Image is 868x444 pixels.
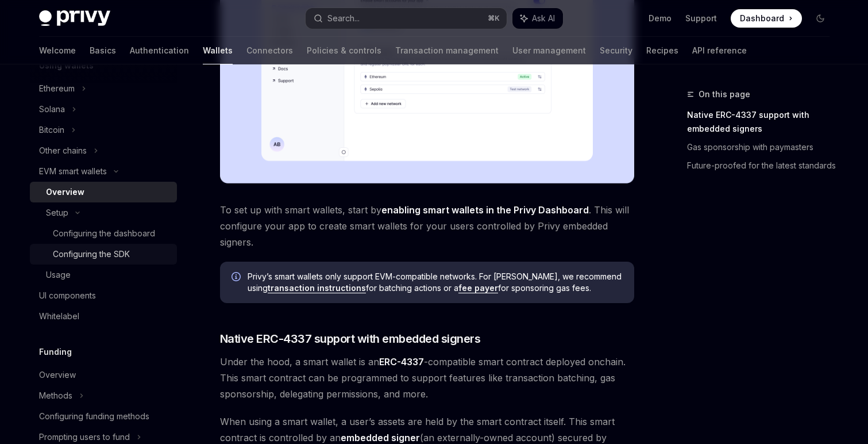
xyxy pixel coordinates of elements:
button: Toggle dark mode [811,9,830,28]
a: Demo [649,13,672,24]
a: Gas sponsorship with paymasters [687,138,839,156]
span: Under the hood, a smart wallet is an -compatible smart contract deployed onchain. This smart cont... [220,354,634,402]
div: Methods [39,389,72,403]
a: Welcome [39,37,76,64]
a: Configuring the SDK [30,244,177,265]
div: Overview [39,368,76,382]
div: Whitelabel [39,309,79,323]
span: On this page [699,87,750,101]
div: EVM smart wallets [39,164,107,178]
a: Wallets [203,37,233,64]
span: ⌘ K [488,14,500,23]
a: Connectors [246,37,293,64]
span: Dashboard [740,13,784,24]
a: Usage [30,265,177,285]
svg: Info [232,272,243,284]
a: User management [512,37,586,64]
div: Solana [39,102,65,116]
img: dark logo [39,10,110,26]
div: Configuring the SDK [53,247,130,261]
a: fee payer [458,283,498,293]
a: API reference [692,37,747,64]
span: Privy’s smart wallets only support EVM-compatible networks. For [PERSON_NAME], we recommend using... [248,271,623,294]
span: Native ERC-4337 support with embedded signers [220,331,481,347]
a: enabling smart wallets in the Privy Dashboard [381,204,589,216]
a: UI components [30,285,177,306]
div: Ethereum [39,82,75,95]
a: Security [600,37,632,64]
div: Usage [46,268,71,282]
a: Whitelabel [30,306,177,327]
a: Overview [30,365,177,385]
h5: Funding [39,345,72,359]
a: ERC-4337 [379,356,424,368]
a: Configuring the dashboard [30,223,177,244]
span: To set up with smart wallets, start by . This will configure your app to create smart wallets for... [220,202,634,250]
a: Recipes [646,37,678,64]
div: Setup [46,206,68,220]
a: Dashboard [731,9,802,28]
a: Policies & controls [307,37,381,64]
div: UI components [39,289,96,303]
a: transaction instructions [268,283,366,293]
span: Ask AI [532,13,555,24]
a: Transaction management [395,37,499,64]
div: Other chains [39,144,87,158]
button: Search...⌘K [306,8,507,29]
div: Bitcoin [39,123,64,137]
strong: embedded signer [341,432,420,443]
a: Configuring funding methods [30,406,177,427]
div: Prompting users to fund [39,430,130,444]
a: Future-proofed for the latest standards [687,156,839,175]
a: Native ERC-4337 support with embedded signers [687,106,839,138]
a: Basics [90,37,116,64]
div: Overview [46,185,84,199]
a: Overview [30,182,177,202]
button: Ask AI [512,8,563,29]
div: Configuring funding methods [39,409,149,423]
div: Search... [327,12,360,25]
a: Authentication [130,37,189,64]
a: Support [685,13,717,24]
div: Configuring the dashboard [53,227,155,240]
